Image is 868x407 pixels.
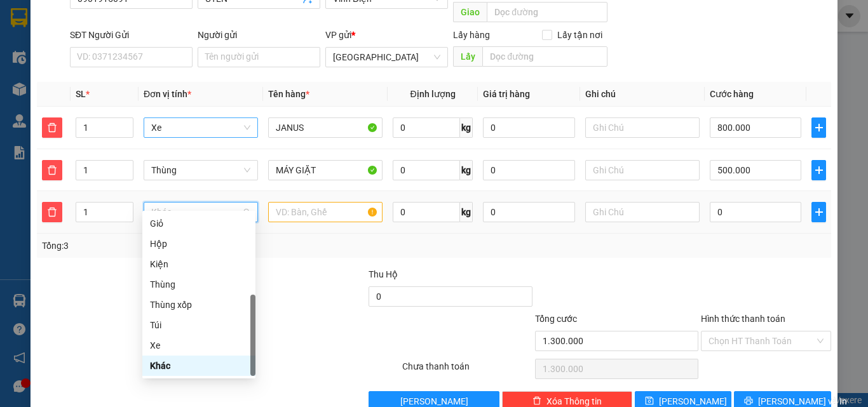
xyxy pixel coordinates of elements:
[144,89,191,99] span: Đơn vị tính
[268,160,383,180] input: VD: Bàn, Ghế
[142,295,255,315] div: Thùng xốp
[325,28,448,42] div: VP gửi
[150,298,248,312] div: Thùng xốp
[150,359,248,373] div: Khác
[532,396,541,406] span: delete
[142,254,255,274] div: Kiện
[460,117,473,138] span: kg
[150,277,248,291] div: Thùng
[43,207,62,217] span: delete
[811,117,826,138] button: plus
[88,54,169,96] li: VP [GEOGRAPHIC_DATA]
[142,315,255,335] div: Túi
[70,28,193,42] div: SĐT Người Gửi
[535,314,577,324] span: Tổng cước
[483,202,574,222] input: 0
[460,160,473,180] span: kg
[483,160,574,180] input: 0
[483,117,574,138] input: 0
[42,239,336,253] div: Tổng: 3
[142,274,255,295] div: Thùng
[6,54,88,96] li: VP [GEOGRAPHIC_DATA]
[150,257,248,271] div: Kiện
[453,46,482,67] span: Lấy
[43,123,62,133] span: delete
[811,160,826,180] button: plus
[552,28,607,42] span: Lấy tận nơi
[151,161,250,180] span: Thùng
[701,314,785,324] label: Hình thức thanh toán
[42,117,62,138] button: delete
[142,356,255,376] div: Khác
[198,28,320,42] div: Người gửi
[812,207,825,217] span: plus
[410,89,455,99] span: Định lượng
[151,118,250,137] span: Xe
[482,46,607,67] input: Dọc đường
[268,202,383,222] input: VD: Bàn, Ghế
[585,117,700,138] input: Ghi Chú
[76,89,86,99] span: SL
[268,117,383,138] input: VD: Bàn, Ghế
[580,82,705,107] th: Ghi chú
[150,217,248,230] div: Giỏ
[42,202,62,222] button: delete
[744,396,753,406] span: printer
[150,237,248,251] div: Hộp
[142,335,255,356] div: Xe
[142,213,255,234] div: Giỏ
[453,30,490,40] span: Lấy hàng
[150,338,248,352] div: Xe
[150,318,248,332] div: Túi
[710,89,754,99] span: Cước hàng
[585,202,700,222] input: Ghi Chú
[645,396,654,406] span: save
[812,165,825,175] span: plus
[483,89,530,99] span: Giá trị hàng
[268,89,309,99] span: Tên hàng
[151,203,250,222] span: Khác
[333,48,440,67] span: Đà Lạt
[811,202,826,222] button: plus
[6,6,184,30] li: Thanh Thuỷ
[142,234,255,254] div: Hộp
[812,123,825,133] span: plus
[43,165,62,175] span: delete
[369,269,398,279] span: Thu Hộ
[453,2,487,22] span: Giao
[585,160,700,180] input: Ghi Chú
[487,2,607,22] input: Dọc đường
[42,160,62,180] button: delete
[401,359,534,382] div: Chưa thanh toán
[460,202,473,222] span: kg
